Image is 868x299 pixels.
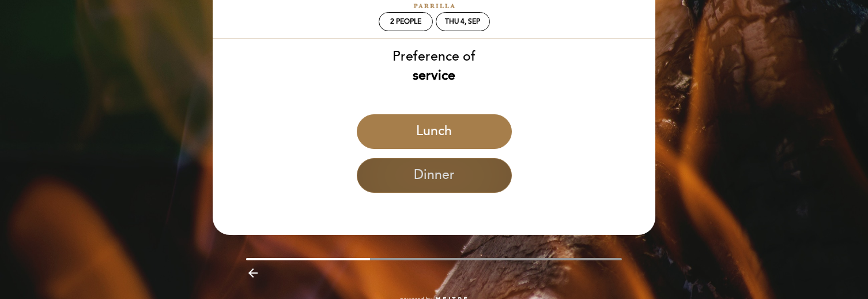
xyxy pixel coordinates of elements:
div: Thu 4, Sep [445,17,480,26]
b: service [413,68,455,84]
div: Preference of [212,47,656,85]
button: Dinner [357,158,512,193]
button: Lunch [357,114,512,149]
i: arrow_backward [246,266,260,280]
span: 2 people [390,17,421,26]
